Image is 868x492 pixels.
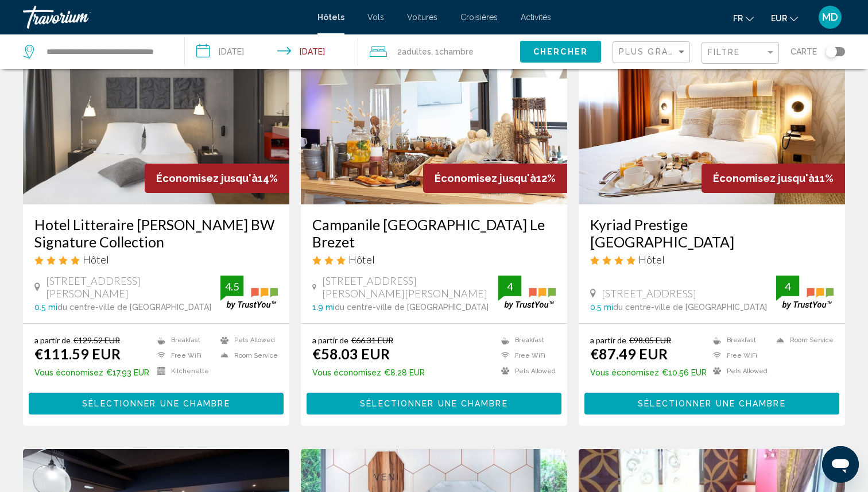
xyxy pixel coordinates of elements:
[771,10,798,26] button: Change currency
[215,335,278,345] li: Pets Allowed
[602,287,696,300] span: [STREET_ADDRESS]
[317,13,344,22] a: Hôtels
[629,335,671,345] del: €98.05 EUR
[34,345,121,362] ins: €111.59 EUR
[152,335,215,345] li: Breakfast
[215,351,278,361] li: Room Service
[312,303,335,312] span: 1.9 mi
[152,351,215,361] li: Free WiFi
[335,303,489,312] span: du centre-ville de [GEOGRAPHIC_DATA]
[495,351,556,361] li: Free WiFi
[590,253,834,266] div: 4 star Hotel
[590,345,668,362] ins: €87.49 EUR
[533,48,588,57] span: Chercher
[495,335,556,345] li: Breakfast
[34,216,278,250] a: Hotel Litteraire [PERSON_NAME] BW Signature Collection
[590,216,834,250] a: Kyriad Prestige [GEOGRAPHIC_DATA]
[82,400,230,409] span: Sélectionner une chambre
[619,48,687,57] mat-select: Sort by
[312,335,348,345] span: a partir de
[590,335,626,345] span: a partir de
[312,368,425,377] p: €8.28 EUR
[776,280,799,293] div: 4
[29,396,284,408] a: Sélectionner une chambre
[707,351,770,361] li: Free WiFi
[312,253,556,266] div: 3 star Hotel
[815,5,845,29] button: User Menu
[822,446,859,483] iframe: Bouton de lancement de la fenêtre de messagerie
[702,164,845,193] div: 11%
[301,21,567,204] img: Hotel image
[498,276,556,309] img: trustyou-badge.svg
[312,216,556,250] a: Campanile [GEOGRAPHIC_DATA] Le Brezet
[351,335,393,345] del: €66.31 EUR
[152,366,215,376] li: Kitchenette
[34,253,278,266] div: 4 star Hotel
[220,276,278,309] img: trustyou-badge.svg
[220,280,243,293] div: 4.5
[34,368,149,377] p: €17.93 EUR
[402,47,431,56] span: Adultes
[638,400,785,409] span: Sélectionner une chambre
[771,14,787,23] span: EUR
[83,253,109,266] span: Hôtel
[307,393,561,414] button: Sélectionner une chambre
[307,396,561,408] a: Sélectionner une chambre
[638,253,665,266] span: Hôtel
[34,335,71,345] span: a partir de
[613,303,767,312] span: du centre-ville de [GEOGRAPHIC_DATA]
[23,6,306,29] a: Travorium
[46,274,220,300] span: [STREET_ADDRESS][PERSON_NAME]
[431,44,474,60] span: , 1
[579,21,845,204] img: Hotel image
[520,41,601,62] button: Chercher
[707,366,770,376] li: Pets Allowed
[495,366,556,376] li: Pets Allowed
[156,172,258,184] span: Économisez jusqu'à
[790,44,817,60] span: Carte
[498,280,521,293] div: 4
[521,13,551,22] a: Activités
[312,368,381,377] span: Vous économisez
[312,345,390,362] ins: €58.03 EUR
[733,10,754,26] button: Change language
[29,393,284,414] button: Sélectionner une chambre
[590,303,613,312] span: 0.5 mi
[776,276,834,309] img: trustyou-badge.svg
[407,13,437,22] a: Voitures
[360,400,507,409] span: Sélectionner une chambre
[460,13,498,22] a: Croisières
[397,44,431,60] span: 2
[590,368,707,377] p: €10.56 EUR
[367,13,384,22] a: Vols
[770,335,834,345] li: Room Service
[708,48,741,57] span: Filtre
[584,393,839,414] button: Sélectionner une chambre
[23,21,289,204] img: Hotel image
[34,368,103,377] span: Vous économisez
[423,164,567,193] div: 12%
[707,335,770,345] li: Breakfast
[348,253,375,266] span: Hôtel
[34,303,57,312] span: 0.5 mi
[822,11,838,23] span: MD
[702,41,779,65] button: Filter
[439,47,474,56] span: Chambre
[713,172,815,184] span: Économisez jusqu'à
[185,34,358,69] button: Check-in date: Aug 14, 2025 Check-out date: Aug 15, 2025
[590,368,659,377] span: Vous économisez
[322,274,498,300] span: [STREET_ADDRESS][PERSON_NAME][PERSON_NAME]
[817,47,845,57] button: Toggle map
[733,14,743,23] span: fr
[358,34,520,69] button: Travelers: 2 adults, 0 children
